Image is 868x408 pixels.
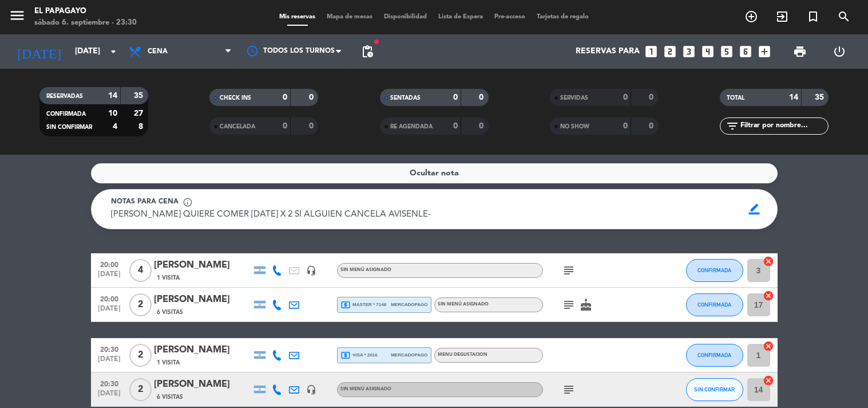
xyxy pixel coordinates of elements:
[154,292,251,307] div: [PERSON_NAME]
[763,375,774,386] i: cancel
[95,305,124,318] span: [DATE]
[340,350,378,360] span: visa * 2016
[686,259,743,282] button: CONFIRMADA
[306,265,316,276] i: headset_mic
[34,6,137,17] div: El Papagayo
[157,358,180,367] span: 1 Visita
[95,257,124,270] span: 20:00
[820,34,859,69] div: LOG OUT
[719,44,734,59] i: looks_5
[113,123,117,131] strong: 4
[531,14,594,20] span: Tarjetas de regalo
[154,258,251,273] div: [PERSON_NAME]
[489,14,531,20] span: Pre-acceso
[157,393,183,402] span: 6 Visitas
[562,264,576,277] i: subject
[390,95,421,101] span: SENTADAS
[681,44,696,59] i: looks_3
[649,93,656,101] strong: 0
[46,93,83,99] span: RESERVADAS
[663,44,677,59] i: looks_two
[579,298,593,312] i: cake
[274,14,321,20] span: Mis reservas
[815,93,826,101] strong: 35
[309,122,316,130] strong: 0
[111,197,179,208] span: Notas para cena
[129,293,152,316] span: 2
[479,122,486,130] strong: 0
[763,340,774,352] i: cancel
[560,95,588,101] span: SERVIDAS
[95,390,124,403] span: [DATE]
[129,344,152,367] span: 2
[111,210,431,219] span: [PERSON_NAME] QUIERE COMER [DATE] X 2 SI ALGUIEN CANCELA AVISENLE-
[479,93,486,101] strong: 0
[220,124,255,130] span: CANCELADA
[373,38,380,45] span: fiber_manual_record
[438,302,489,307] span: Sin menú asignado
[743,198,766,220] span: border_color
[562,383,576,397] i: subject
[686,344,743,367] button: CONFIRMADA
[623,122,628,130] strong: 0
[453,122,458,130] strong: 0
[686,378,743,401] button: SIN CONFIRMAR
[697,301,731,308] span: CONFIRMADA
[562,298,576,312] i: subject
[9,7,26,28] button: menu
[763,256,774,267] i: cancel
[576,47,640,56] span: Reservas para
[34,17,137,29] div: sábado 6. septiembre - 23:30
[9,39,69,64] i: [DATE]
[410,167,459,180] span: Ocultar nota
[129,259,152,282] span: 4
[95,355,124,368] span: [DATE]
[726,119,739,133] i: filter_list
[727,95,744,101] span: TOTAL
[697,267,731,273] span: CONFIRMADA
[763,290,774,301] i: cancel
[697,352,731,358] span: CONFIRMADA
[183,197,193,207] span: info_outline
[438,352,487,357] span: MENU DEGUSTACION
[623,93,628,101] strong: 0
[340,300,387,310] span: master * 7148
[108,109,117,117] strong: 10
[744,10,758,23] i: add_circle_outline
[309,93,316,101] strong: 0
[775,10,789,23] i: exit_to_app
[138,123,145,131] strong: 8
[148,48,168,56] span: Cena
[134,92,145,100] strong: 35
[108,92,117,100] strong: 14
[220,95,251,101] span: CHECK INS
[283,122,287,130] strong: 0
[560,124,589,130] span: NO SHOW
[106,45,120,58] i: arrow_drop_down
[806,10,820,23] i: turned_in_not
[649,122,656,130] strong: 0
[9,7,26,24] i: menu
[46,124,92,130] span: SIN CONFIRMAR
[129,378,152,401] span: 2
[644,44,659,59] i: looks_one
[433,14,489,20] span: Lista de Espera
[739,120,828,132] input: Filtrar por nombre...
[95,270,124,284] span: [DATE]
[360,45,374,58] span: pending_actions
[738,44,753,59] i: looks_6
[340,387,391,391] span: Sin menú asignado
[321,14,378,20] span: Mapa de mesas
[46,111,86,117] span: CONFIRMADA
[95,376,124,390] span: 20:30
[793,45,807,58] span: print
[340,300,351,310] i: local_atm
[789,93,798,101] strong: 14
[95,342,124,355] span: 20:30
[391,351,427,359] span: mercadopago
[95,292,124,305] span: 20:00
[340,350,351,360] i: local_atm
[391,301,427,308] span: mercadopago
[694,386,735,393] span: SIN CONFIRMAR
[453,93,458,101] strong: 0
